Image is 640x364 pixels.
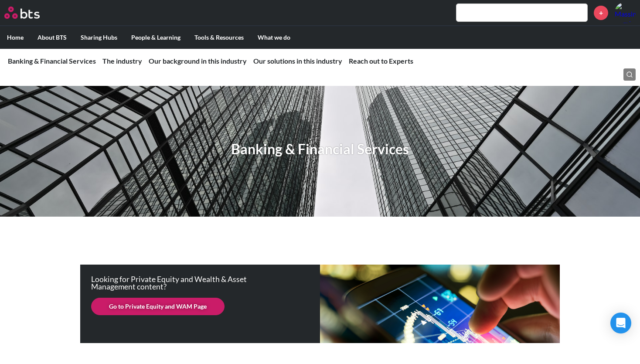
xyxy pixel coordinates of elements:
a: Go to Private Equity and WAM Page [91,298,225,315]
label: Sharing Hubs [74,26,124,49]
label: What we do [251,26,297,49]
img: Massimo Pernicone [615,2,636,23]
a: The industry [102,57,142,65]
label: People & Learning [124,26,187,49]
a: Profile [615,2,636,23]
a: Banking & Financial Services [8,57,96,65]
a: Our solutions in this industry [253,57,342,65]
a: Our background in this industry [149,57,247,65]
h1: Banking & Financial Services [231,139,409,159]
label: About BTS [31,26,74,49]
img: BTS Logo [4,7,40,19]
p: Looking for Private Equity and Wealth & Asset Management content? [91,276,274,291]
a: + [594,6,608,20]
div: Open Intercom Messenger [610,313,631,333]
a: Reach out to Experts [349,57,413,65]
a: Go home [4,7,56,19]
label: Tools & Resources [187,26,251,49]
